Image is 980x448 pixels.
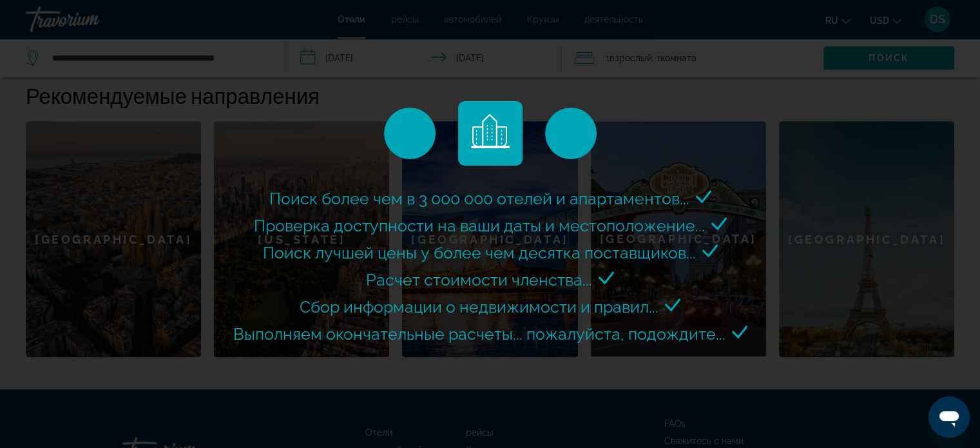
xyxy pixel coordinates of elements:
span: Проверка доступности на ваши даты и местоположение... [254,216,705,235]
span: Выполняем окончательные расчеты... пожалуйста, подождите... [233,324,725,344]
span: Расчет стоимости членства... [366,270,592,289]
span: Поиск более чем в 3 000 000 отелей и апартаментов... [269,189,689,208]
iframe: Кнопка запуска окна обмена сообщениями [928,396,970,438]
span: Поиск лучшей цены у более чем десятка поставщиков... [263,243,696,262]
span: Сбор информации о недвижимости и правил... [300,297,658,317]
